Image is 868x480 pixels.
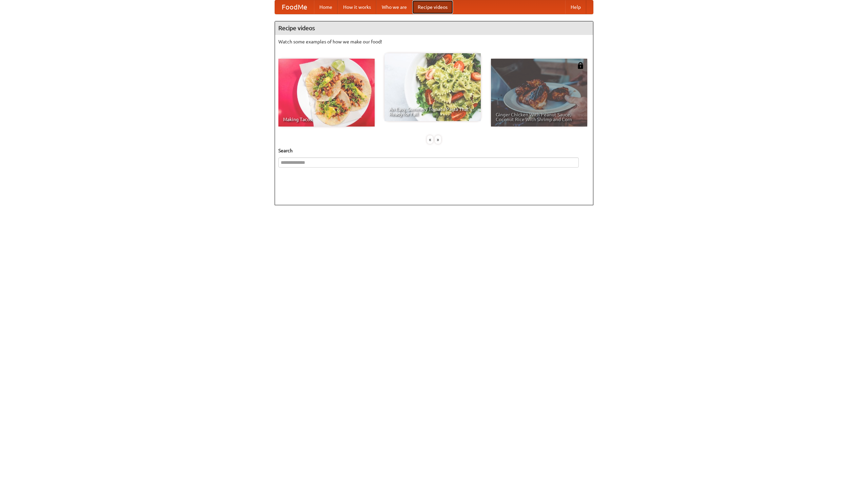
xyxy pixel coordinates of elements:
span: Making Tacos [283,117,370,122]
a: How it works [338,0,376,14]
a: Who we are [376,0,412,14]
h5: Search [278,147,590,154]
h4: Recipe videos [275,21,593,35]
a: Home [314,0,338,14]
div: « [427,135,433,144]
a: FoodMe [275,0,314,14]
img: 483408.png [577,62,584,69]
p: Watch some examples of how we make our food! [278,38,590,45]
a: Making Tacos [278,59,375,127]
a: Help [565,0,586,14]
a: Recipe videos [412,0,453,14]
a: An Easy, Summery Tomato Pasta That's Ready for Fall [384,53,481,121]
span: An Easy, Summery Tomato Pasta That's Ready for Fall [389,107,476,116]
div: » [435,135,441,144]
